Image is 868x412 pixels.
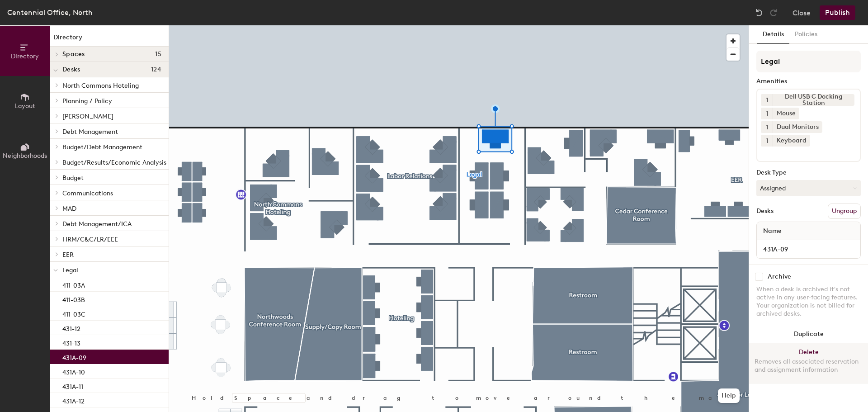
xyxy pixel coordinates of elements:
div: Keyboard [773,135,810,147]
span: Desks [62,66,80,73]
button: Details [757,25,789,44]
button: 1 [761,108,773,119]
div: Desks [756,208,774,215]
span: Neighborhoods [3,152,47,160]
p: 411-03C [62,308,85,318]
div: Archive [768,273,791,280]
span: Directory [11,52,39,60]
p: 431A-12 [62,395,85,405]
div: Amenities [756,78,861,85]
span: Debt Management [62,128,118,136]
div: Removes all associated reservation and assignment information [755,358,863,374]
button: DeleteRemoves all associated reservation and assignment information [749,343,868,383]
p: 431A-11 [62,380,83,391]
span: Budget/Results/Economic Analysis [62,159,166,166]
span: 1 [766,123,768,132]
p: 411-03B [62,294,85,304]
button: 1 [761,121,773,133]
span: 1 [766,109,768,118]
p: 431A-10 [62,366,85,376]
p: 431A-09 [62,351,86,362]
p: 431-13 [62,337,80,347]
button: Ungroup [828,204,861,219]
div: When a desk is archived it's not active in any user-facing features. Your organization is not bil... [756,285,861,318]
span: North Commons Hoteling [62,82,139,90]
span: Communications [62,189,113,197]
h1: Directory [50,33,169,47]
span: 15 [155,51,161,58]
span: 1 [766,95,768,105]
span: Layout [15,102,35,110]
span: MAD [62,205,76,213]
span: 124 [151,66,161,73]
input: Unnamed desk [759,243,859,256]
div: Mouse [773,108,799,119]
button: Policies [789,25,823,44]
p: 431-12 [62,322,80,333]
span: Budget/Debt Management [62,143,142,151]
span: Name [759,223,786,239]
div: Desk Type [756,169,861,176]
img: Undo [755,8,764,17]
button: 1 [761,94,773,106]
img: Redo [769,8,778,17]
button: Close [793,5,811,20]
span: Budget [62,174,84,182]
button: Publish [820,5,855,20]
div: Dell USB C Docking Station [773,94,854,106]
span: Planning / Policy [62,97,112,105]
button: Duplicate [749,325,868,343]
div: Dual Monitors [773,121,822,133]
button: Help [718,388,740,403]
span: 1 [766,136,768,146]
p: 411-03A [62,279,85,289]
div: Centennial Office, North [7,7,93,18]
button: Assigned [756,180,861,196]
span: Debt Management/ICA [62,220,132,228]
button: 1 [761,135,773,147]
span: [PERSON_NAME] [62,113,113,120]
span: HRM/C&C/LR/EEE [62,236,118,243]
span: EER [62,251,74,259]
span: Spaces [62,51,85,58]
span: Legal [62,266,78,274]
